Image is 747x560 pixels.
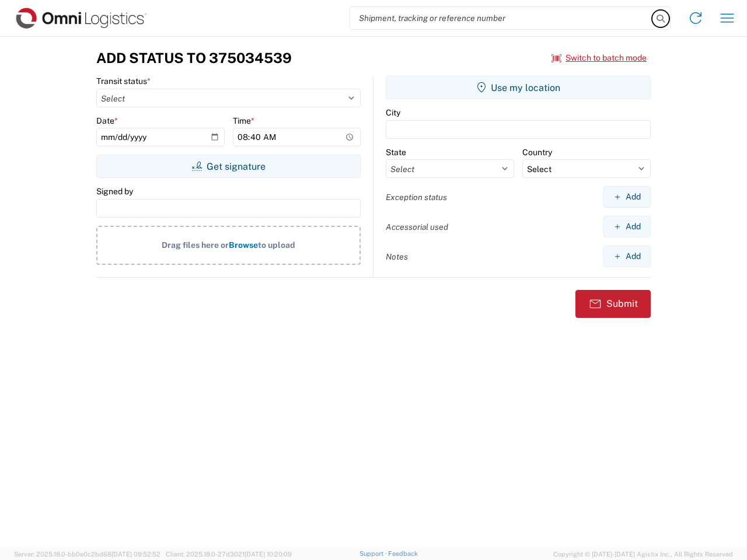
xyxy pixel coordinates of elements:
[386,76,651,99] button: Use my location
[386,107,400,118] label: City
[553,549,733,559] span: Copyright © [DATE]-[DATE] Agistix Inc., All Rights Reserved
[603,246,651,267] button: Add
[386,251,408,262] label: Notes
[575,290,651,318] button: Submit
[603,186,651,208] button: Add
[229,240,258,250] span: Browse
[96,155,361,178] button: Get signature
[14,551,160,558] span: Server: 2025.18.0-bb0e0c2bd68
[386,222,448,232] label: Accessorial used
[96,76,151,86] label: Transit status
[111,551,160,558] span: [DATE] 09:52:52
[245,551,292,558] span: [DATE] 10:20:09
[96,116,118,126] label: Date
[388,550,418,557] a: Feedback
[386,192,447,202] label: Exception status
[96,186,133,197] label: Signed by
[551,48,647,68] button: Switch to batch mode
[603,216,651,237] button: Add
[350,7,652,29] input: Shipment, tracking or reference number
[359,550,389,557] a: Support
[166,551,292,558] span: Client: 2025.18.0-27d3021
[386,147,406,157] label: State
[258,240,295,250] span: to upload
[162,240,229,250] span: Drag files here or
[96,50,292,66] h3: Add Status to 375034539
[522,147,552,157] label: Country
[233,116,254,126] label: Time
